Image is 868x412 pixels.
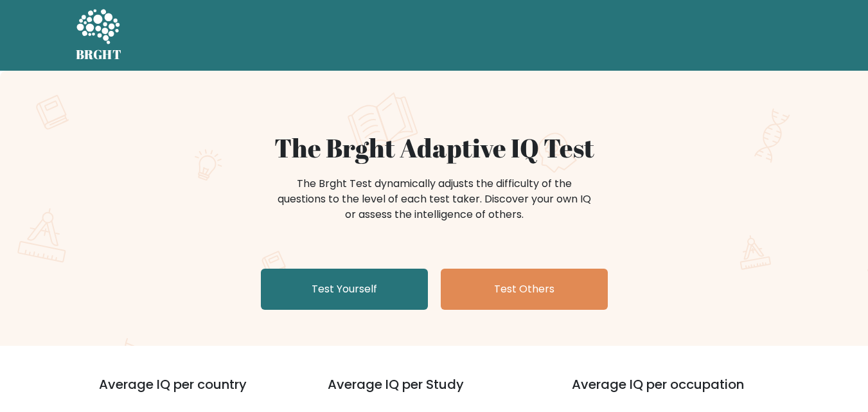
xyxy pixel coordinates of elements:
[261,269,428,310] a: Test Yourself
[76,5,122,66] a: BRGHT
[328,377,541,408] h3: Average IQ per Study
[441,269,608,310] a: Test Others
[274,176,595,222] div: The Brght Test dynamically adjusts the difficulty of the questions to the level of each test take...
[99,377,281,408] h3: Average IQ per country
[121,132,748,163] h1: The Brght Adaptive IQ Test
[572,377,785,408] h3: Average IQ per occupation
[76,47,122,62] h5: BRGHT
